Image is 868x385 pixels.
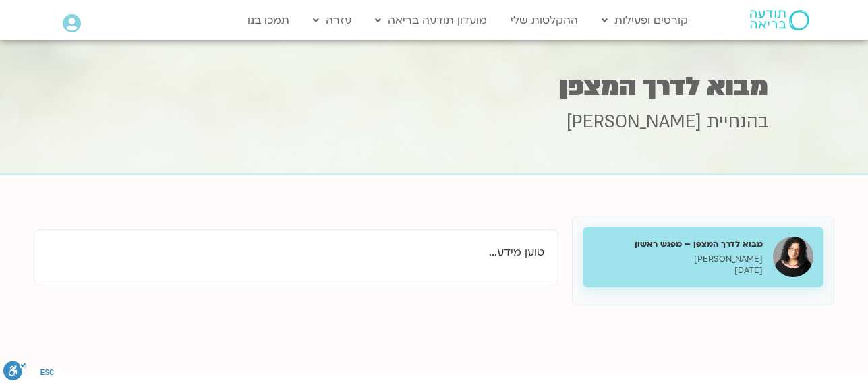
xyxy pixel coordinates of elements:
a: קורסים ופעילות [595,7,695,33]
a: תמכו בנו [241,7,296,33]
p: [DATE] [593,265,763,276]
a: מועדון תודעה בריאה [368,7,494,33]
p: טוען מידע... [48,243,544,262]
a: ההקלטות שלי [504,7,585,33]
p: [PERSON_NAME] [593,254,763,265]
h5: מבוא לדרך המצפן – מפגש ראשון [593,238,763,250]
img: תודעה בריאה [750,10,809,30]
img: מבוא לדרך המצפן – מפגש ראשון [773,237,813,277]
h1: מבוא לדרך המצפן [100,73,768,100]
span: [PERSON_NAME] [567,110,701,134]
span: בהנחיית [707,110,768,134]
a: עזרה [306,7,358,33]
